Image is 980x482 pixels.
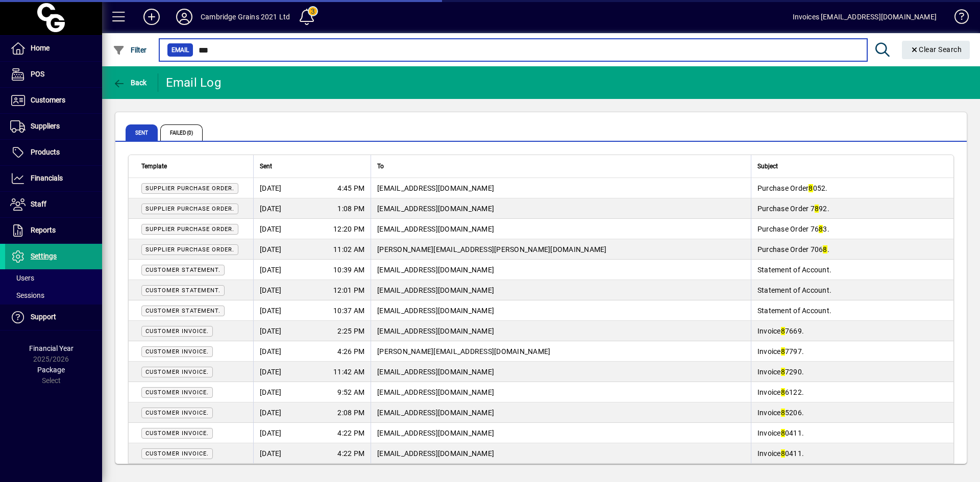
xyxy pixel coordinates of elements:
a: Staff [5,192,102,217]
span: Users [10,274,34,282]
div: Subject [757,161,941,172]
button: Filter [110,41,150,59]
span: Package [37,366,65,374]
button: Add [135,8,168,26]
span: Email [171,45,189,55]
span: [DATE] [260,306,282,316]
a: Knowledge Base [947,2,967,35]
span: Subject [757,161,778,172]
span: 9:52 AM [337,387,364,397]
button: Profile [168,8,201,26]
span: Customer Statement. [145,308,220,314]
span: [EMAIL_ADDRESS][DOMAIN_NAME] [377,286,494,294]
div: To [377,161,745,172]
div: Email Log [166,74,221,91]
div: Cambridge Grains 2021 Ltd [201,9,290,25]
span: [EMAIL_ADDRESS][DOMAIN_NAME] [377,388,494,396]
span: [DATE] [260,204,282,214]
em: 8 [808,184,813,192]
span: Filter [113,46,147,54]
span: Statement of Account. [757,286,831,294]
span: Financials [31,174,63,182]
span: Supplier Purchase Order. [145,206,234,212]
span: Invoice 7797. [757,347,804,356]
span: 12:20 PM [333,224,364,234]
em: 8 [781,429,785,437]
span: 4:22 PM [337,428,364,438]
span: [DATE] [260,244,282,255]
span: 4:26 PM [337,346,364,357]
span: [EMAIL_ADDRESS][DOMAIN_NAME] [377,429,494,437]
span: Reports [31,226,56,234]
span: POS [31,70,44,78]
span: Purchase Order 7 92. [757,205,829,213]
span: [DATE] [260,285,282,295]
span: Clear Search [910,45,962,54]
button: Clear [902,41,970,59]
span: 4:45 PM [337,183,364,193]
span: [PERSON_NAME][EMAIL_ADDRESS][DOMAIN_NAME] [377,347,550,356]
span: Financial Year [29,344,73,352]
span: Supplier Purchase Order. [145,185,234,192]
em: 8 [781,409,785,417]
span: [EMAIL_ADDRESS][DOMAIN_NAME] [377,307,494,315]
span: [EMAIL_ADDRESS][DOMAIN_NAME] [377,225,494,233]
span: Customer Statement. [145,287,220,294]
span: To [377,161,384,172]
span: 2:08 PM [337,408,364,418]
span: Sessions [10,291,44,299]
span: Supplier Purchase Order. [145,246,234,253]
span: Statement of Account. [757,266,831,274]
span: [EMAIL_ADDRESS][DOMAIN_NAME] [377,327,494,335]
span: [DATE] [260,428,282,438]
span: Products [31,148,60,156]
a: Suppliers [5,114,102,139]
a: Users [5,269,102,287]
div: Template [141,161,247,172]
span: Customer Statement. [145,267,220,273]
span: Support [31,313,56,321]
span: Template [141,161,167,172]
span: Statement of Account. [757,307,831,315]
span: Failed (0) [160,124,203,141]
span: Invoice 7669. [757,327,804,335]
a: Products [5,140,102,165]
span: [DATE] [260,326,282,336]
span: [PERSON_NAME][EMAIL_ADDRESS][PERSON_NAME][DOMAIN_NAME] [377,245,607,253]
span: 12:01 PM [333,285,364,295]
span: Customers [31,96,65,104]
a: Sessions [5,287,102,304]
span: [DATE] [260,367,282,377]
span: [EMAIL_ADDRESS][DOMAIN_NAME] [377,449,494,458]
em: 8 [781,388,785,396]
span: Settings [31,252,57,260]
span: Customer Invoice. [145,410,209,416]
span: [EMAIL_ADDRESS][DOMAIN_NAME] [377,184,494,192]
span: [DATE] [260,346,282,357]
em: 8 [815,205,819,213]
em: 8 [823,245,827,253]
span: Purchase Order 052. [757,184,828,192]
span: 11:42 AM [333,367,364,377]
span: 11:02 AM [333,244,364,255]
span: Customer Invoice. [145,369,209,375]
span: [EMAIL_ADDRESS][DOMAIN_NAME] [377,409,494,417]
span: [DATE] [260,448,282,459]
a: Support [5,305,102,330]
span: 10:39 AM [333,265,364,275]
a: Customers [5,88,102,113]
a: Home [5,36,102,61]
span: Customer Invoice. [145,430,209,437]
span: Purchase Order 76 3. [757,225,829,233]
em: 8 [781,347,785,356]
span: [DATE] [260,387,282,397]
a: POS [5,62,102,87]
span: [DATE] [260,224,282,234]
span: Invoice 0411. [757,449,804,458]
em: 8 [819,225,823,233]
a: Reports [5,218,102,243]
span: Home [31,44,50,52]
span: [EMAIL_ADDRESS][DOMAIN_NAME] [377,266,494,274]
span: [DATE] [260,183,282,193]
span: 10:37 AM [333,306,364,316]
